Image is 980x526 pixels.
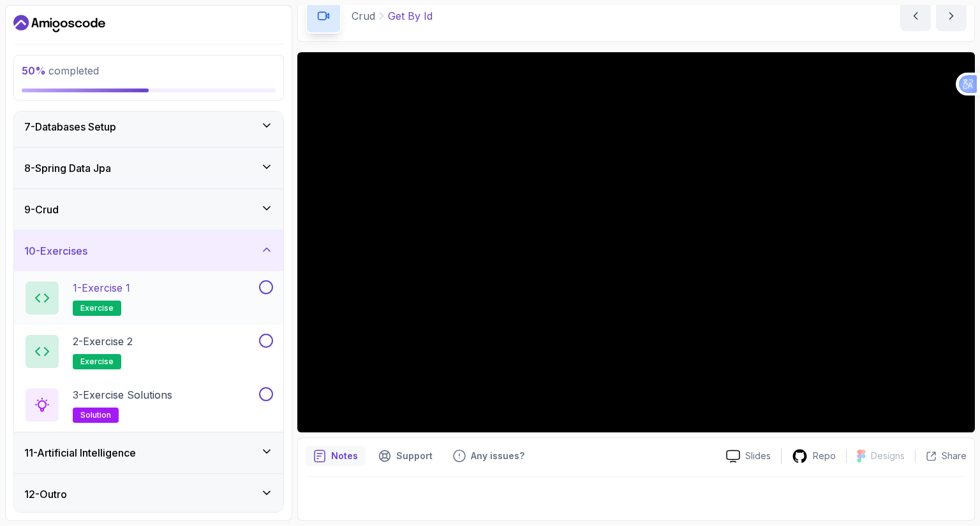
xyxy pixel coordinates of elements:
[73,387,172,402] p: 3 - Exercise Solutions
[80,357,114,367] span: exercise
[24,119,116,134] h3: 7 - Databases Setup
[936,1,967,31] button: next content
[297,52,975,432] iframe: 2 - Get By Id
[73,334,133,349] p: 2 - Exercise 2
[942,450,967,462] p: Share
[445,446,532,466] button: Feedback button
[14,148,283,188] button: 8-Spring Data Jpa
[716,450,781,463] a: Slides
[14,231,283,271] button: 10-Exercises
[396,450,433,462] p: Support
[24,487,67,502] h3: 12 - Outro
[13,13,105,34] a: Dashboard
[24,387,273,423] button: 3-Exercise Solutionssolution
[14,432,283,473] button: 11-Artificial Intelligence
[24,202,59,217] h3: 9 - Crud
[24,280,273,316] button: 1-Exercise 1exercise
[915,450,967,462] button: Share
[371,446,440,466] button: Support button
[24,243,87,259] h3: 10 - Exercises
[388,8,433,24] p: Get By Id
[14,106,283,147] button: 7-Databases Setup
[331,450,358,462] p: Notes
[24,445,136,460] h3: 11 - Artificial Intelligence
[352,8,375,24] p: Crud
[871,450,905,462] p: Designs
[24,334,273,369] button: 2-Exercise 2exercise
[80,303,114,313] span: exercise
[471,450,524,462] p: Any issues?
[900,1,931,31] button: previous content
[782,448,846,464] a: Repo
[73,280,130,295] p: 1 - Exercise 1
[24,160,111,176] h3: 8 - Spring Data Jpa
[745,450,771,462] p: Slides
[306,446,366,466] button: notes button
[14,189,283,230] button: 9-Crud
[813,450,836,462] p: Repo
[22,64,46,77] span: 50 %
[22,64,99,77] span: completed
[80,410,111,420] span: solution
[14,474,283,515] button: 12-Outro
